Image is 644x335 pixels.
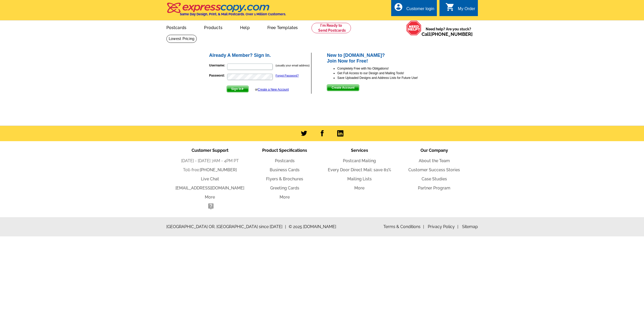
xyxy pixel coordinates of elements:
[445,2,455,12] i: shopping_cart
[418,186,450,190] a: Partner Program
[166,224,286,230] span: [GEOGRAPHIC_DATA] OR, [GEOGRAPHIC_DATA] since [DATE]
[173,158,247,164] li: [DATE] - [DATE] 7AM - 4PM PT
[259,21,306,33] a: Free Templates
[258,88,289,91] a: Create a New Account
[209,73,227,78] label: Password:
[343,158,376,163] a: Postcard Mailing
[430,31,473,37] a: [PHONE_NUMBER]
[175,186,244,190] a: [EMAIL_ADDRESS][DOMAIN_NAME]
[192,148,228,153] span: Customer Support
[280,195,290,200] a: More
[180,12,286,16] h4: Same Day Design, Print, & Mail Postcards. Over 1 Million Customers.
[276,64,310,67] small: (usually your email address)
[337,76,436,80] li: Save Uploaded Designs and Address Lists for Future Use!
[166,6,286,16] a: Same Day Design, Print, & Mail Postcards. Over 1 Million Customers.
[394,2,403,12] i: account_circle
[337,71,436,76] li: Get Full Access to our Design and Mailing Tools!
[354,186,364,190] a: More
[419,158,450,163] a: About the Team
[406,20,422,36] img: help
[327,53,436,64] h2: New to [DOMAIN_NAME]? Join Now for Free!
[421,148,448,153] span: Our Company
[394,6,434,12] a: account_circle Customer login
[200,167,237,172] a: [PHONE_NUMBER]
[262,148,307,153] span: Product Specifications
[205,195,215,200] a: More
[422,26,475,37] span: Need help? Are you stuck?
[209,53,311,58] h2: Already A Member? Sign In.
[276,74,299,77] a: Forgot Password?
[428,224,458,229] a: Privacy Policy
[275,158,295,163] a: Postcards
[327,85,359,91] span: Create Account
[328,167,391,172] a: Every Door Direct Mail: save 81%
[270,167,300,172] a: Business Cards
[408,167,460,172] a: Customer Success Stories
[383,224,424,229] a: Terms & Conditions
[227,86,249,92] button: Sign In
[158,21,195,33] a: Postcards
[196,21,231,33] a: Products
[351,148,368,153] span: Services
[201,176,219,181] a: Live Chat
[232,21,258,33] a: Help
[462,224,478,229] a: Sitemap
[337,66,436,71] li: Completely Free with No Obligations!
[266,176,303,181] a: Flyers & Brochures
[327,84,359,91] button: Create Account
[422,176,447,181] a: Case Studies
[270,186,299,190] a: Greeting Cards
[458,6,475,14] div: My Order
[445,6,475,12] a: shopping_cart My Order
[347,176,372,181] a: Mailing Lists
[242,88,244,90] img: button-next-arrow-white.png
[173,167,247,173] li: Toll-free:
[289,224,336,230] span: © 2025 [DOMAIN_NAME]
[406,6,434,14] div: Customer login
[209,63,227,68] label: Username:
[422,31,473,37] span: Call
[255,87,289,92] div: or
